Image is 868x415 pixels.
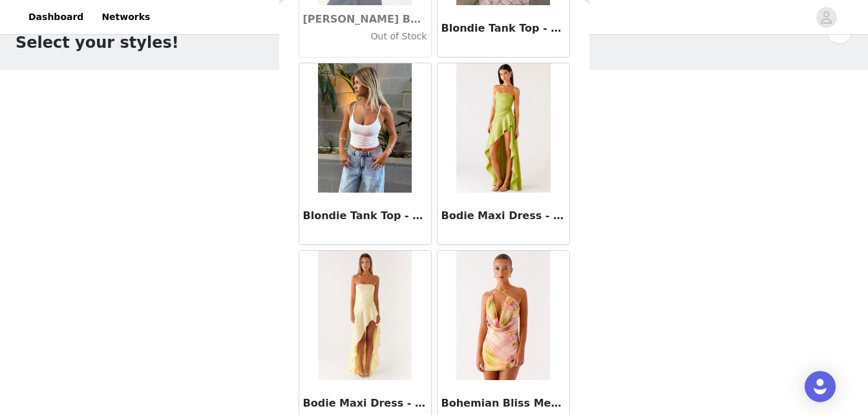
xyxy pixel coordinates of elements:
[805,371,836,402] div: Open Intercom Messenger
[16,31,179,54] h1: Select your styles!
[303,396,427,411] h3: Bodie Maxi Dress - Pastel Yellow
[318,251,412,380] img: Bodie Maxi Dress - Pastel Yellow
[820,7,832,28] div: avatar
[441,396,566,411] h3: Bohemian Bliss Mesh Mini Dress - Sunburst Floral
[303,208,427,224] h3: Blondie Tank Top - White
[441,208,566,224] h3: Bodie Maxi Dress - Lime
[441,21,566,36] h3: Blondie Tank Top - Black
[318,63,412,193] img: Blondie Tank Top - White
[94,3,158,32] a: Networks
[456,251,550,380] img: Bohemian Bliss Mesh Mini Dress - Sunburst Floral
[21,3,91,32] a: Dashboard
[456,63,551,193] img: Bodie Maxi Dress - Lime
[303,12,427,27] h3: [PERSON_NAME] Buttoned Tank Top - Yellow
[303,30,427,43] h4: Out of Stock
